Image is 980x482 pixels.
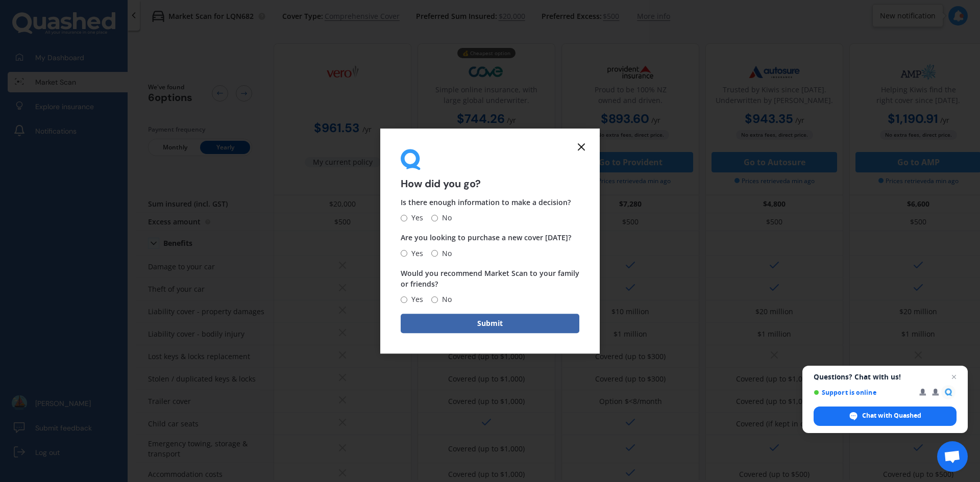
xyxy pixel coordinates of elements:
input: Yes [401,215,407,221]
span: Yes [407,212,423,224]
input: No [431,215,438,221]
input: No [431,296,438,303]
span: Is there enough information to make a decision? [401,198,571,208]
span: No [438,212,452,224]
input: Yes [401,250,407,257]
button: Submit [401,314,579,333]
input: No [431,250,438,257]
span: Chat with Quashed [862,411,921,420]
span: Are you looking to purchase a new cover [DATE]? [401,233,571,243]
input: Yes [401,296,407,303]
span: Would you recommend Market Scan to your family or friends? [401,268,579,289]
div: How did you go? [401,149,579,189]
span: Yes [407,293,423,306]
span: Questions? Chat with us! [814,373,957,381]
div: Open chat [937,441,968,472]
span: No [438,247,452,260]
div: Chat with Quashed [814,407,957,426]
span: No [438,293,452,306]
span: Yes [407,247,423,260]
span: Support is online [814,389,912,396]
span: Close chat [948,371,960,383]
